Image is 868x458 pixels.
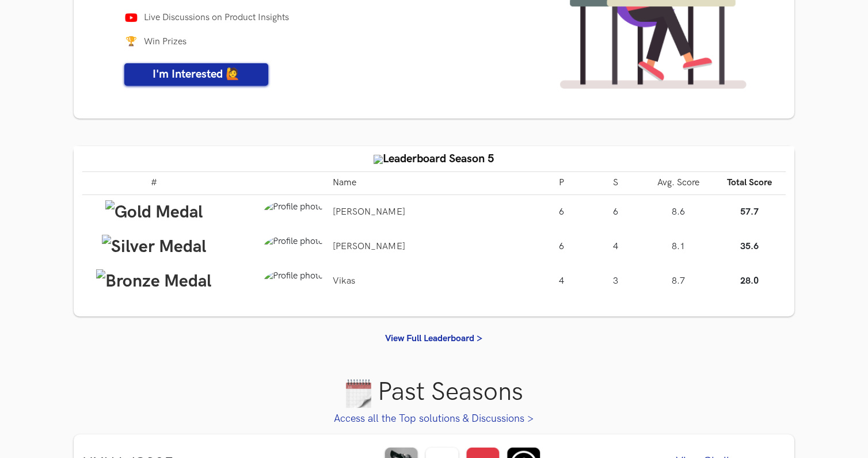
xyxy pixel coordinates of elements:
[153,67,240,81] span: I'm Interested 🙋
[535,264,589,299] td: 4
[264,235,323,258] img: Profile photo
[535,194,589,230] td: 6
[105,200,203,225] img: Gold Medal
[124,36,138,50] span: 🏆
[589,194,643,230] td: 6
[333,276,355,287] a: Vikas
[642,172,713,195] th: Avg. Score
[82,152,786,166] h4: Leaderboard Season 5
[535,172,589,195] th: P
[124,13,138,22] img: Youtube icon
[642,194,713,230] td: 8.6
[714,264,786,299] td: 28.0
[714,194,786,230] td: 57.7
[102,235,206,259] img: Silver Medal
[124,12,535,26] li: Live Discussions on Product Insights
[328,172,534,195] th: Name
[334,413,534,425] a: Access all the Top solutions & Discussions >
[374,155,383,164] img: trophy.png
[264,201,323,224] img: Profile photo
[264,270,323,293] img: Profile photo
[385,333,482,344] a: View Full Leaderboard >
[333,241,405,252] a: [PERSON_NAME]
[74,377,794,408] h3: Past Seasons
[714,172,786,195] th: Total Score
[344,379,373,408] img: Calendar logo
[82,172,225,195] th: #
[333,207,405,217] a: [PERSON_NAME]
[589,172,643,195] th: S
[589,230,643,264] td: 4
[642,230,713,264] td: 8.1
[589,264,643,299] td: 3
[714,230,786,264] td: 35.6
[124,63,268,86] a: I'm Interested 🙋
[124,36,535,50] li: Win Prizes
[96,269,211,294] img: Bronze Medal
[642,264,713,299] td: 8.7
[535,230,589,264] td: 6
